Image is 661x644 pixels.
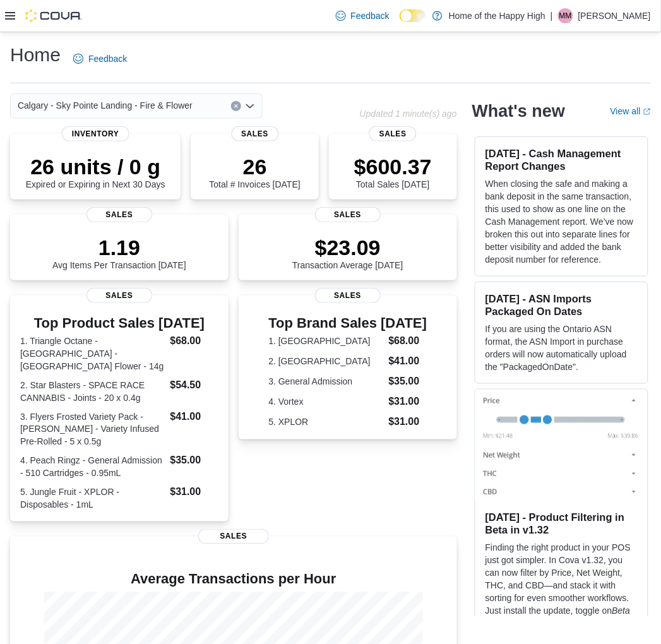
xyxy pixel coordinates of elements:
[20,486,165,511] dt: 5. Jungle Fruit - XPLOR - Disposables - 1mL
[52,235,186,270] div: Avg Items Per Transaction [DATE]
[485,292,638,318] h3: [DATE] - ASN Imports Packaged On Dates
[354,154,432,179] p: $600.37
[20,455,165,480] dt: 4. Peach Ringz - General Admission - 510 Cartridges - 0.95mL
[269,375,384,388] dt: 3. General Admission
[269,415,384,428] dt: 5. XPLOR
[389,354,427,369] dd: $41.00
[472,101,565,121] h2: What's new
[449,8,545,23] p: Home of the Happy High
[231,101,241,111] button: Clear input
[86,207,152,222] span: Sales
[20,379,165,404] dt: 2. Star Blasters - SPACE RACE CANNABIS - Joints - 20 x 0.4g
[20,572,447,587] h4: Average Transactions per Hour
[269,395,384,408] dt: 4. Vortex
[400,9,426,23] input: Dark Mode
[25,9,82,22] img: Cova
[331,3,395,28] a: Feedback
[558,8,573,23] div: Missy McErlain
[26,154,165,179] p: 26 units / 0 g
[559,8,572,23] span: MM
[389,394,427,409] dd: $31.00
[231,126,278,141] span: Sales
[485,177,638,266] p: When closing the safe and making a bank deposit in the same transaction, this used to show as one...
[643,108,651,116] svg: External link
[292,235,403,270] div: Transaction Average [DATE]
[170,485,218,500] dd: $31.00
[269,316,427,331] h3: Top Brand Sales [DATE]
[610,106,651,116] a: View allExternal link
[68,46,132,71] a: Feedback
[551,8,553,23] p: |
[354,154,432,189] div: Total Sales [DATE]
[369,126,417,141] span: Sales
[198,529,269,544] span: Sales
[209,154,300,179] p: 26
[26,154,165,189] div: Expired or Expiring in Next 30 Days
[18,98,193,113] span: Calgary - Sky Pointe Landing - Fire & Flower
[389,374,427,389] dd: $35.00
[292,235,403,260] p: $23.09
[269,355,384,367] dt: 2. [GEOGRAPHIC_DATA]
[315,288,381,303] span: Sales
[389,333,427,349] dd: $68.00
[20,316,218,331] h3: Top Product Sales [DATE]
[578,8,651,23] p: [PERSON_NAME]
[315,207,381,222] span: Sales
[245,101,255,111] button: Open list of options
[485,511,638,537] h3: [DATE] - Product Filtering in Beta in v1.32
[400,22,400,23] span: Dark Mode
[209,154,300,189] div: Total # Invoices [DATE]
[20,410,165,448] dt: 3. Flyers Frosted Variety Pack - [PERSON_NAME] - Variety Infused Pre-Rolled - 5 x 0.5g
[170,333,218,349] dd: $68.00
[86,288,152,303] span: Sales
[360,109,457,119] p: Updated 1 minute(s) ago
[389,414,427,429] dd: $31.00
[269,335,384,347] dt: 1. [GEOGRAPHIC_DATA]
[10,42,61,68] h1: Home
[485,323,638,373] p: If you are using the Ontario ASN format, the ASN Import in purchase orders will now automatically...
[170,378,218,393] dd: $54.50
[88,52,127,65] span: Feedback
[62,126,129,141] span: Inventory
[170,453,218,468] dd: $35.00
[52,235,186,260] p: 1.19
[351,9,390,22] span: Feedback
[20,335,165,373] dt: 1. Triangle Octane - [GEOGRAPHIC_DATA] - [GEOGRAPHIC_DATA] Flower - 14g
[485,147,638,172] h3: [DATE] - Cash Management Report Changes
[170,409,218,424] dd: $41.00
